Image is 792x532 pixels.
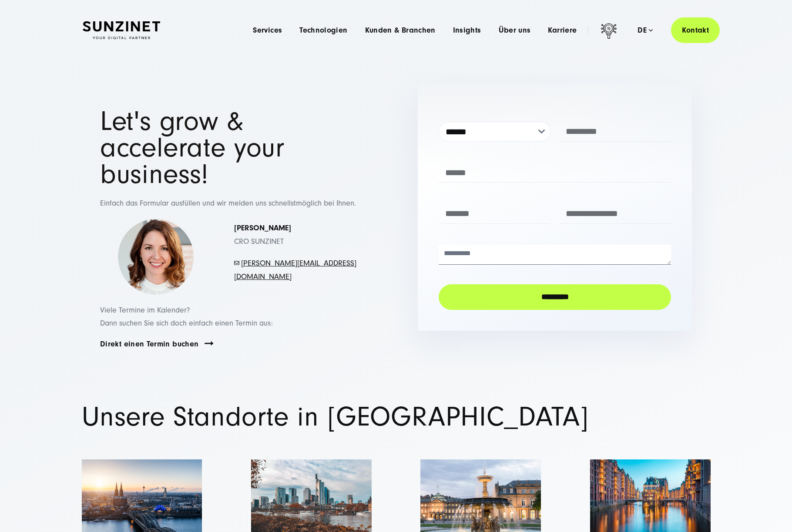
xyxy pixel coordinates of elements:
[234,259,356,281] a: [PERSON_NAME][EMAIL_ADDRESS][DOMAIN_NAME]
[82,404,711,430] h1: Unsere Standorte in [GEOGRAPHIC_DATA]
[253,26,282,35] a: Services
[100,306,273,328] span: Viele Termine im Kalender? Dann suchen Sie sich doch einfach einen Termin aus:
[638,26,653,35] div: de
[548,26,577,35] a: Karriere
[299,26,347,35] a: Technologien
[100,106,285,190] span: Let's grow & accelerate your business!
[234,222,357,248] p: CRO SUNZINET
[100,199,356,208] span: Einfach das Formular ausfüllen und wir melden uns schnellstmöglich bei Ihnen.
[499,26,531,35] a: Über uns
[239,259,241,268] span: -
[234,223,291,233] strong: [PERSON_NAME]
[453,26,481,35] a: Insights
[365,26,436,35] a: Kunden & Branchen
[117,219,194,295] img: Simona-kontakt-page-picture
[83,21,160,40] img: SUNZINET Full Service Digital Agentur
[671,17,720,43] a: Kontakt
[100,339,198,349] a: Direkt einen Termin buchen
